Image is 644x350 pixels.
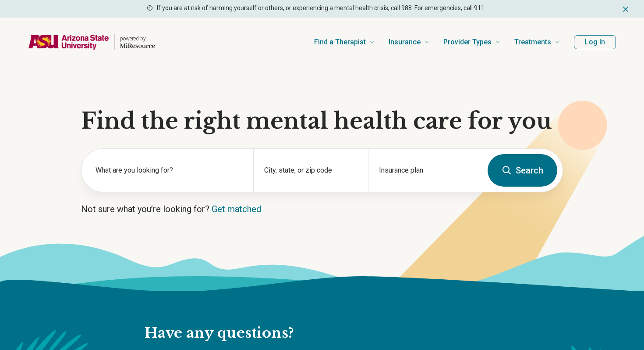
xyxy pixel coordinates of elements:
[514,25,560,60] a: Treatments
[28,28,155,56] a: Home page
[81,108,563,134] h1: Find the right mental health care for you
[514,36,551,48] span: Treatments
[314,25,375,60] a: Find a Therapist
[488,154,557,187] button: Search
[621,4,630,14] button: Dismiss
[96,165,243,176] label: What are you looking for?
[212,204,261,214] a: Get matched
[157,4,486,13] p: If you are at risk of harming yourself or others, or experiencing a mental health crisis, call 98...
[443,36,492,48] span: Provider Types
[574,35,616,49] button: Log In
[443,25,500,60] a: Provider Types
[81,203,563,215] p: Not sure what you’re looking for?
[314,36,366,48] span: Find a Therapist
[389,25,429,60] a: Insurance
[145,324,479,343] h2: Have any questions?
[389,36,421,48] span: Insurance
[120,35,155,42] p: powered by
